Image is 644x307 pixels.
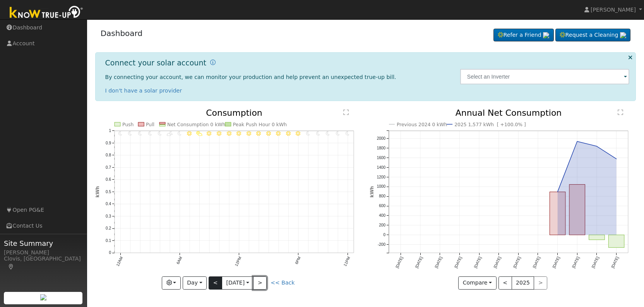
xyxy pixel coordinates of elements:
button: [DATE] [222,276,253,290]
circle: onclick="" [615,158,618,161]
text: Peak Push Hour 0 kWh [233,122,287,127]
i: 10PM - Clear [336,131,340,136]
rect: onclick="" [550,192,566,235]
a: << Back [271,280,295,286]
text: [DATE] [395,256,404,269]
i: 1PM - Clear [246,131,251,136]
text: 0.5 [106,190,111,194]
text: Annual Net Consumption [456,108,562,118]
a: Dashboard [101,29,143,38]
text: 0.8 [106,153,111,157]
span: [PERSON_NAME] [591,7,636,13]
text: kWh [95,186,100,198]
i: 5PM - Clear [286,131,291,136]
i: 7AM - Clear [187,131,192,136]
text: 2025 1,577 kWh [ +100.0% ] [454,122,526,127]
i: 8PM - Clear [316,131,320,136]
rect: onclick="" [609,235,625,248]
text:  [343,109,349,115]
button: < [209,276,222,290]
h1: Connect your solar account [105,58,206,67]
span: Site Summary [4,238,83,249]
text: 0.3 [106,214,111,218]
text: Push [122,122,134,127]
i: 2PM - Clear [256,131,261,136]
text: [DATE] [473,256,482,269]
i: 4PM - Clear [276,131,281,136]
text: [DATE] [414,256,423,269]
text: [DATE] [493,256,502,269]
text: 6PM [294,256,301,265]
i: 3AM - Clear [148,131,152,136]
div: [PERSON_NAME] [4,249,83,257]
text: 11PM [343,256,351,267]
text: kWh [369,186,375,198]
text: 1200 [377,175,386,179]
text: [DATE] [571,256,580,269]
text: [DATE] [611,256,620,269]
i: 7PM - Clear [306,131,310,136]
i: 9AM - MostlyClear [207,131,211,136]
button: < [498,276,512,290]
button: > [253,276,267,290]
text: 0.4 [106,202,111,206]
div: Clovis, [GEOGRAPHIC_DATA] [4,255,83,271]
text: Previous 2024 0 kWh [397,122,447,127]
i: 8AM - PartlyCloudy [196,131,202,136]
text: [DATE] [512,256,521,269]
text: [DATE] [434,256,443,269]
span: By connecting your account, we can monitor your production and help prevent an unexpected true-up... [105,74,396,80]
text: Pull [146,122,154,127]
i: 11AM - Clear [226,131,231,136]
text: 600 [379,204,385,208]
text:  [618,109,623,115]
i: 2AM - Clear [138,131,142,136]
circle: onclick="" [595,145,598,148]
text: [DATE] [532,256,541,269]
img: retrieve [620,32,626,38]
i: 6AM - Clear [178,131,182,136]
text: 1400 [377,165,386,170]
i: 6PM - Clear [296,131,300,136]
i: 5AM - PartlyCloudy [166,131,173,136]
rect: onclick="" [569,185,585,235]
img: retrieve [40,294,46,300]
text: 12AM [115,256,123,267]
text: 0.9 [106,141,111,145]
i: 11PM - Clear [346,131,349,136]
i: 12AM - Clear [118,131,122,136]
a: Map [8,264,15,270]
img: retrieve [543,32,549,38]
text: 400 [379,214,385,218]
text: 0 [383,233,385,237]
text: 1800 [377,146,386,150]
text: 800 [379,194,385,199]
text: [DATE] [591,256,600,269]
text: 1000 [377,185,386,189]
a: Refer a Friend [493,29,554,42]
text: 1 [109,129,111,133]
i: 9PM - Clear [326,131,330,136]
i: 10AM - Clear [217,131,221,136]
button: 2025 [512,276,534,290]
text: 0.2 [106,226,111,231]
text: 0.6 [106,178,111,182]
text: 12PM [234,256,242,267]
circle: onclick="" [556,190,559,194]
text: 0 [109,251,111,255]
text: 6AM [175,256,183,265]
text: 200 [379,223,385,227]
text: Net Consumption 0 kWh [167,122,225,127]
a: I don't have a solar provider [105,87,182,94]
text: 2000 [377,136,386,141]
i: 1AM - Clear [128,131,132,136]
text: 0.7 [106,165,111,170]
button: Day [183,276,207,290]
text: 0.1 [106,238,111,243]
button: Compare [458,276,497,290]
text: Consumption [206,108,262,118]
i: 4AM - Clear [158,131,162,136]
input: Select an Inverter [460,69,630,84]
text: 1600 [377,156,386,160]
text: -200 [378,242,385,247]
